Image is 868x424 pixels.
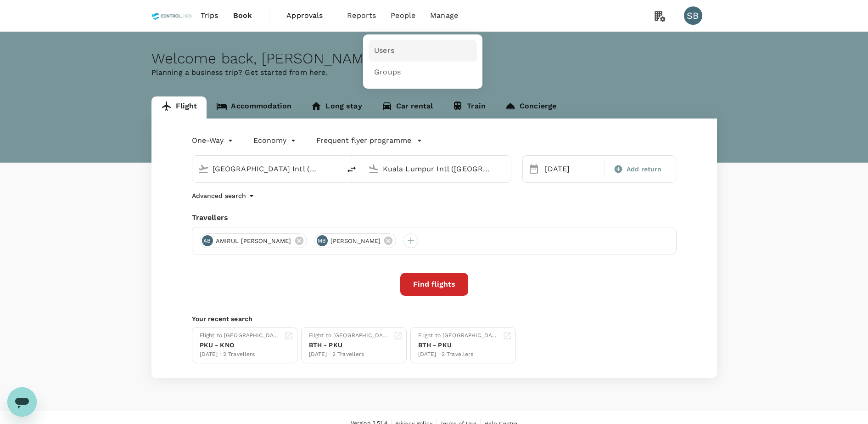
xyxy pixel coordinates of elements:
div: [DATE] · 2 Travellers [418,350,499,359]
div: MB[PERSON_NAME] [314,233,397,248]
button: Find flights [400,273,468,296]
span: Trips [201,10,218,21]
div: [DATE] · 2 Travellers [200,350,280,359]
p: Planning a business trip? Get started from here. [151,67,717,78]
a: Accommodation [207,96,301,119]
div: Flight to [GEOGRAPHIC_DATA] [200,331,280,340]
span: Reports [347,10,376,21]
div: BTH - PKU [418,340,499,350]
div: Welcome back , [PERSON_NAME] . [151,50,717,67]
a: Long stay [301,96,371,119]
p: Your recent search [192,314,677,323]
span: Book [233,10,252,21]
div: One-Way [192,133,235,148]
span: Users [374,45,394,56]
div: [DATE] [541,160,603,178]
p: Advanced search [192,191,246,200]
span: Add return [627,164,662,174]
input: Depart from [213,162,321,176]
span: Manage [430,10,458,21]
button: Advanced search [192,190,257,201]
img: Control Union Malaysia Sdn. Bhd. [151,6,193,26]
a: Train [442,96,495,119]
a: Flight [151,96,207,119]
button: Open [504,168,506,170]
iframe: Button to launch messaging window [7,387,37,417]
div: MB [317,235,328,246]
div: BTH - PKU [309,340,390,350]
button: Frequent flyer programme [316,135,422,146]
button: Open [334,168,336,170]
div: PKU - KNO [200,340,280,350]
div: ABAMIRUL [PERSON_NAME] [200,233,307,248]
span: AMIRUL [PERSON_NAME] [210,237,297,246]
a: Car rental [372,96,443,119]
div: [DATE] · 2 Travellers [309,350,390,359]
a: Users [369,40,477,62]
p: Frequent flyer programme [316,135,411,146]
div: Travellers [192,212,677,223]
a: Groups [369,62,477,83]
div: Economy [253,133,298,148]
input: Going to [383,162,492,176]
div: Flight to [GEOGRAPHIC_DATA] [309,331,390,340]
span: People [391,10,415,21]
div: AB [202,235,213,246]
div: SB [684,6,702,25]
div: Flight to [GEOGRAPHIC_DATA] [418,331,499,340]
span: Approvals [286,10,332,21]
a: Concierge [495,96,566,119]
span: [PERSON_NAME] [325,237,386,246]
span: Groups [374,67,401,78]
button: delete [341,158,363,181]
